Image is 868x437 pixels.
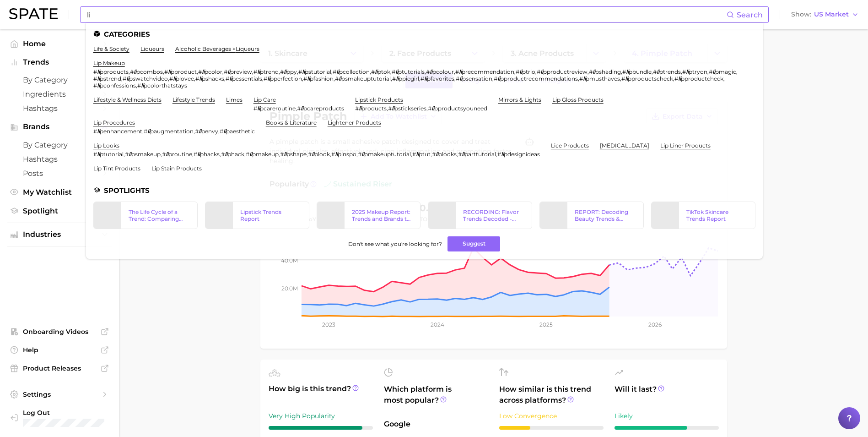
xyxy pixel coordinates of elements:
span: psmakeuptutorial [341,75,391,82]
span: pperfection [270,75,302,82]
button: Suggest [447,236,500,251]
span: plovee [176,75,194,82]
em: li [97,151,100,158]
span: ptut [419,151,431,158]
a: [MEDICAL_DATA] [600,142,649,149]
em: li [436,151,438,158]
span: # [426,68,430,75]
li: Spotlights [93,186,755,194]
a: lip looks [93,142,119,149]
span: # [137,82,141,89]
span: # [220,128,223,135]
a: lip procedures [93,119,135,126]
a: Posts [7,166,112,180]
span: # [198,68,202,75]
a: Hashtags [7,152,112,166]
button: Brands [7,120,112,134]
em: li [97,82,100,89]
span: parttutorial [464,151,496,158]
span: # [589,68,593,75]
span: # [579,75,583,82]
span: How big is this trend? [269,383,373,406]
span: psensation [462,75,492,82]
a: lifestyle trends [173,96,215,103]
span: pessentials [232,75,262,82]
em: li [375,68,377,75]
span: pconfessions [100,82,136,89]
span: pshape [286,151,307,158]
span: plook [314,151,330,158]
em: li [129,151,131,158]
button: Trends [7,55,112,69]
span: pmusthaves [586,75,620,82]
a: mirrors & lights [498,96,541,103]
em: li [257,105,260,112]
span: # [224,68,227,75]
span: pmakeup [252,151,279,158]
span: Onboarding Videos [23,328,96,336]
em: li [392,105,394,112]
span: # [497,151,501,158]
a: lip liner products [660,142,711,149]
span: penvy [201,128,218,135]
em: li [712,68,715,75]
span: # [458,151,462,158]
span: # [456,75,459,82]
span: # [125,151,129,158]
div: TikTok Skincare Trends Report [686,208,748,222]
a: books & literature [266,119,317,126]
em: li [97,68,100,75]
em: li [335,151,338,158]
span: pswatchvideo [129,75,168,82]
span: # [709,68,712,75]
div: , , , , , , , , , , , , , [93,151,540,158]
em: li [501,151,504,158]
div: , , , , , , , , , , , , , , , , , , , , , , , , , , , , , , , , , , , , [93,68,744,89]
div: , [253,105,344,112]
span: paesthetic [226,128,255,135]
span: pcollection [339,68,370,75]
span: ppiegirl [399,75,419,82]
em: li [678,75,681,82]
em: li [223,128,226,135]
em: li [302,68,305,75]
em: li [459,68,462,75]
a: life & society [93,45,129,52]
span: pshading [595,68,621,75]
em: li [431,105,434,112]
a: 2025 Makeup Report: Trends and Brands to Watch [317,202,421,229]
span: # [246,151,249,158]
span: preview [230,68,252,75]
span: precommendation [462,68,514,75]
span: # [123,75,126,82]
span: pmakeuptutorial [364,151,411,158]
tspan: 2023 [322,321,335,328]
span: by Category [23,141,96,149]
span: # [308,151,312,158]
span: # [388,105,392,112]
span: My Watchlist [23,188,96,197]
div: Very High Popularity [269,410,373,421]
span: ptrend [260,68,279,75]
a: Hashtags [7,101,112,115]
span: pcolor [205,68,222,75]
em: li [126,75,129,82]
em: li [225,151,227,158]
a: Lipstick Trends Report [205,202,309,229]
span: ptutorial [100,151,124,158]
a: by Category [7,138,112,152]
span: pcareroutine [260,105,296,112]
a: Home [7,37,112,51]
span: ptutorials [398,68,425,75]
a: The Life Cycle of a Trend: Comparing Google Search & TikTok [93,202,198,229]
span: # [221,151,225,158]
span: ptok [377,68,390,75]
span: pcombos [136,68,163,75]
span: proutine [168,151,192,158]
a: lip tint products [93,165,140,172]
em: li [202,68,205,75]
span: pcolour [432,68,454,75]
span: phacks [200,151,220,158]
span: Log Out [23,409,104,417]
span: Show [791,12,811,17]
